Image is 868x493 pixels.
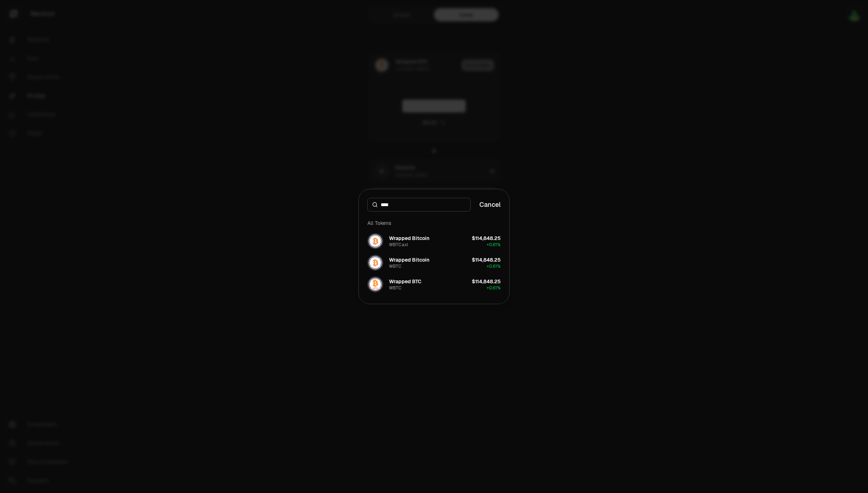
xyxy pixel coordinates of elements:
[389,285,401,291] div: WBTC
[363,274,505,295] button: WBTC LogoWrapped BTCWBTC$114,848.25+0.61%
[368,256,382,270] img: WBTC Logo
[472,256,501,263] div: $114,848.25
[389,235,429,242] div: Wrapped Bitcoin
[479,200,501,210] button: Cancel
[487,263,501,269] span: + 0.61%
[363,252,505,274] button: WBTC LogoWrapped BitcoinWBTC$114,848.25+0.61%
[472,278,501,285] div: $114,848.25
[472,235,501,242] div: $114,848.25
[363,216,505,230] div: All Tokens
[368,277,382,292] img: WBTC Logo
[389,278,421,285] div: Wrapped BTC
[487,285,501,291] span: + 0.61%
[389,242,408,248] div: WBTC.axl
[389,263,401,269] div: WBTC
[487,242,501,248] span: + 0.61%
[389,256,429,263] div: Wrapped Bitcoin
[363,230,505,252] button: WBTC.axl LogoWrapped BitcoinWBTC.axl$114,848.25+0.61%
[368,234,382,248] img: WBTC.axl Logo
